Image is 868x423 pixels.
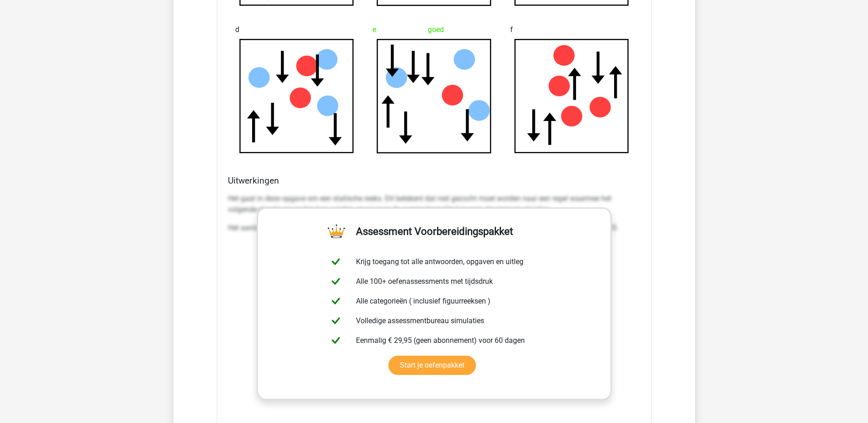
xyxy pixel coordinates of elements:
p: Het gaat in deze opgave om een statische reeks. Dit betekent dat niet gezocht moet worden naar ee... [228,193,641,215]
h4: Uitwerkingen [228,175,641,186]
a: Start je oefenpakket [388,356,476,375]
p: Het aantal pijlen omhoog is in elk plaatje gelijk aan het aantal rode stippen en het totaal aanta... [228,222,641,233]
span: f [510,21,513,39]
span: e [372,21,376,39]
div: goed [372,21,496,39]
span: d [235,21,239,39]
